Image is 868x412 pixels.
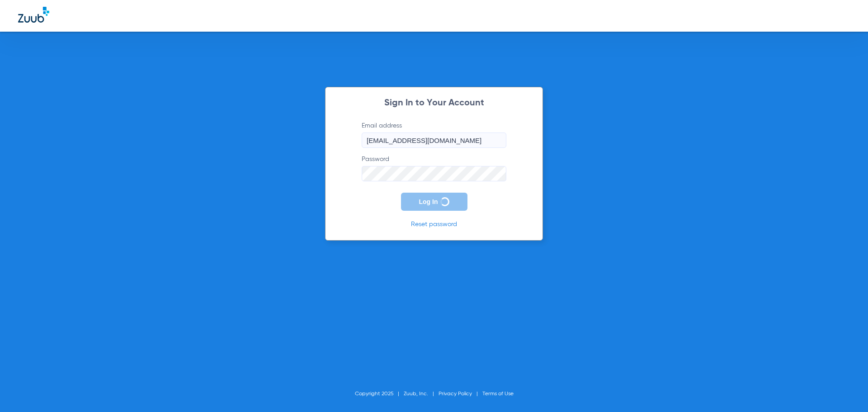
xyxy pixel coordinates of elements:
[411,221,457,227] a: Reset password
[362,166,506,181] input: Password
[362,121,506,148] label: Email address
[348,99,520,108] h2: Sign In to Your Account
[18,7,49,23] img: Zuub Logo
[823,369,868,412] iframe: Chat Widget
[401,193,467,211] button: Log In
[439,391,472,397] a: Privacy Policy
[404,389,439,398] li: Zuub, Inc.
[362,133,506,148] input: Email address
[419,198,438,205] span: Log In
[362,155,506,181] label: Password
[482,391,514,397] a: Terms of Use
[355,389,404,398] li: Copyright 2025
